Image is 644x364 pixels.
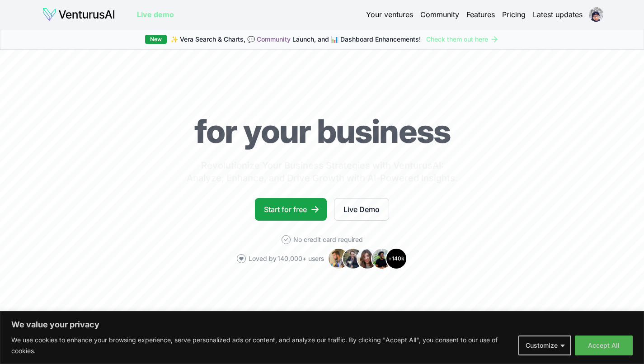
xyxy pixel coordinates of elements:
[518,336,571,355] button: Customize
[589,7,603,22] img: ACg8ocK6jJp2hZC7UnnvXQXnAuavqPuAHXbK9trFmHE0sg9EWHG9xbsIlQ=s96-c
[137,9,174,20] a: Live demo
[255,198,327,221] a: Start for free
[328,248,349,269] img: Avatar 1
[466,9,495,20] a: Features
[575,336,633,355] button: Accept All
[502,9,526,20] a: Pricing
[11,319,633,330] p: We value your privacy
[170,35,421,44] span: ✨ Vera Search & Charts, 💬 Launch, and 📊 Dashboard Enhancements!
[371,248,393,269] img: Avatar 4
[426,35,499,44] a: Check them out here
[145,35,167,44] div: New
[357,248,378,269] img: Avatar 3
[11,335,512,356] p: We use cookies to enhance your browsing experience, serve personalized ads or content, and analyz...
[42,7,115,22] img: logo
[533,9,583,20] a: Latest updates
[257,35,291,43] a: Community
[334,198,389,221] a: Live Demo
[342,248,364,269] img: Avatar 2
[366,9,413,20] a: Your ventures
[420,9,459,20] a: Community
